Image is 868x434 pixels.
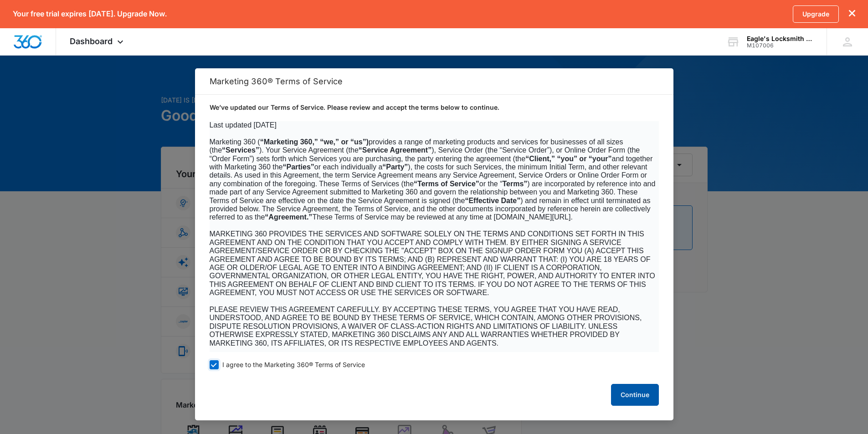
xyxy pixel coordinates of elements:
a: Upgrade [793,5,839,23]
b: “Client,” “you” or “your” [525,155,611,163]
span: I agree to the Marketing 360® Terms of Service [222,361,365,369]
div: account name [747,35,813,42]
b: “Party” [382,163,408,171]
b: “Agreement.” [265,213,312,221]
b: “Marketing 360,” “we,” or “us”) [260,138,369,146]
span: MARKETING 360 PROVIDES THE SERVICES AND SOFTWARE SOLELY ON THE TERMS AND CONDITIONS SET FORTH IN ... [210,230,655,296]
b: Terms” [503,180,528,188]
b: “Services” [222,146,259,154]
span: PLEASE REVIEW THIS AGREEMENT CAREFULLY. BY ACCEPTING THESE TERMS, YOU AGREE THAT YOU HAVE READ, U... [210,306,642,347]
p: We’ve updated our Terms of Service. Please review and accept the terms below to continue. [210,103,659,112]
button: dismiss this dialog [849,10,855,18]
h2: Marketing 360® Terms of Service [210,77,659,86]
b: “Service Agreement” [359,146,431,154]
span: Marketing 360 ( provides a range of marketing products and services for businesses of all sizes (... [210,138,656,221]
div: Dashboard [56,28,139,55]
span: Last updated [DATE] [210,121,277,129]
button: Continue [611,384,659,406]
b: “Terms of Service” [414,180,479,188]
div: account id [747,42,813,49]
span: Dashboard [70,36,113,46]
b: “Effective Date” [465,197,520,204]
p: Your free trial expires [DATE]. Upgrade Now. [13,10,167,18]
b: “Parties” [282,163,314,171]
